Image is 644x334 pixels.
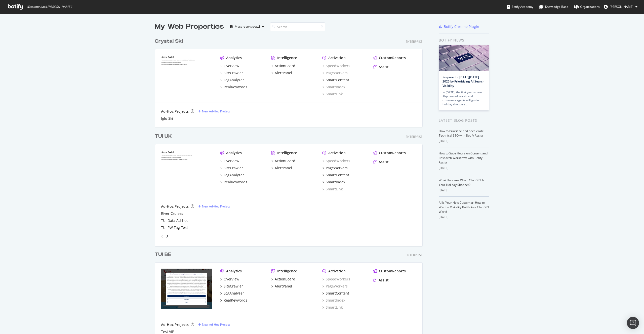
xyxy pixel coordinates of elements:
[507,4,533,9] div: Botify Academy
[439,215,489,220] div: [DATE]
[224,298,247,303] div: RealKeywords
[322,63,350,68] div: SpeedWorkers
[161,225,188,230] div: TUI PW Tag Test
[322,305,343,310] a: SmartLink
[220,70,243,75] a: SiteCrawler
[439,24,479,29] a: Botify Chrome Plugin
[275,277,295,282] div: ActionBoard
[275,63,295,68] div: ActionBoard
[161,211,183,216] div: River Cruises
[155,251,173,258] a: TUI BE
[235,25,260,28] div: Most recent crawl
[322,165,348,171] a: PageWorkers
[224,77,244,82] div: LogAnalyzer
[379,64,389,69] div: Assist
[161,150,212,191] img: tui.co.uk
[439,118,489,123] div: Latest Blog Posts
[406,39,423,44] div: Enterprise
[224,291,244,296] div: LogAnalyzer
[439,45,489,71] img: Prepare for Black Friday 2025 by Prioritizing AI Search Visibility
[322,70,348,75] a: PageWorkers
[442,90,485,106] div: In [DATE], the first year where AI-powered search and commerce agents will guide holiday shoppers…
[224,165,243,171] div: SiteCrawler
[220,165,243,171] a: SiteCrawler
[444,24,479,29] div: Botify Chrome Plugin
[224,180,247,185] div: RealKeywords
[220,291,244,296] a: LogAnalyzer
[373,278,389,283] a: Assist
[373,55,406,60] a: CustomReports
[275,284,292,289] div: AlertPanel
[322,77,349,82] a: SmartContent
[155,38,185,45] a: Crystal Ski
[275,165,292,171] div: AlertPanel
[373,159,389,164] a: Assist
[161,269,212,309] img: tui.be
[155,133,172,140] div: TUI UK
[270,22,325,31] input: Search
[277,150,297,155] div: Intelligence
[159,232,166,240] div: angle-left
[202,204,230,208] div: New Ad-Hoc Project
[322,187,343,192] div: SmartLink
[271,284,292,289] a: AlertPanel
[161,55,212,96] img: crystalski.co.uk
[224,277,239,282] div: Overview
[220,173,244,178] a: LogAnalyzer
[439,188,489,193] div: [DATE]
[439,166,489,170] div: [DATE]
[271,158,295,163] a: ActionBoard
[198,322,230,327] a: New Ad-Hoc Project
[322,284,348,289] a: PageWorkers
[155,251,171,258] div: TUI BE
[322,298,345,303] a: SmartIndex
[322,85,345,90] div: SmartIndex
[328,150,346,155] div: Activation
[226,269,242,274] div: Analytics
[220,277,239,282] a: Overview
[379,150,406,155] div: CustomReports
[322,158,350,163] a: SpeedWorkers
[198,109,230,113] a: New Ad-Hoc Project
[161,116,173,121] a: Iglu Ski
[328,55,346,60] div: Activation
[326,173,349,178] div: SmartContent
[406,135,423,139] div: Enterprise
[275,158,295,163] div: ActionBoard
[322,173,349,178] a: SmartContent
[161,109,189,114] div: Ad-Hoc Projects
[155,133,174,140] a: TUI UK
[166,234,169,239] div: angle-right
[224,63,239,68] div: Overview
[439,178,484,187] a: What Happens When ChatGPT Is Your Holiday Shopper?
[198,204,230,208] a: New Ad-Hoc Project
[226,150,242,155] div: Analytics
[161,218,188,223] a: TUI Data Ad-hoc
[326,77,349,82] div: SmartContent
[277,269,297,274] div: Intelligence
[379,278,389,283] div: Assist
[228,23,266,31] button: Most recent crawl
[373,64,389,69] a: Assist
[610,5,633,9] span: Osman Khan
[224,85,247,90] div: RealKeywords
[202,322,230,327] div: New Ad-Hoc Project
[155,38,183,45] div: Crystal Ski
[322,92,343,97] a: SmartLink
[326,291,349,296] div: SmartContent
[379,55,406,60] div: CustomReports
[271,70,292,75] a: AlertPanel
[226,55,242,60] div: Analytics
[439,139,489,143] div: [DATE]
[271,165,292,171] a: AlertPanel
[224,173,244,178] div: LogAnalyzer
[220,77,244,82] a: LogAnalyzer
[277,55,297,60] div: Intelligence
